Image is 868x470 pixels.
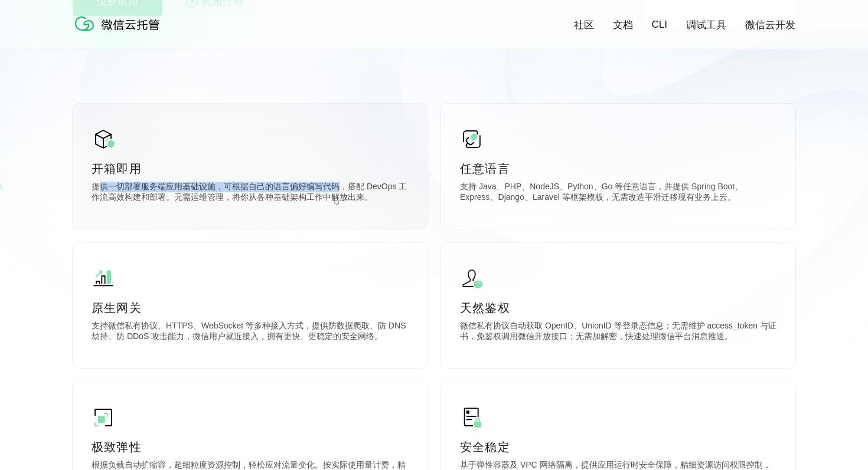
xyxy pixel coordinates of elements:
[652,19,667,31] a: CLI
[686,18,726,32] a: 调试工具
[460,439,776,455] p: 安全稳定
[92,439,408,455] p: 极致弹性
[460,160,776,177] p: 任意语言
[73,12,167,35] img: 微信云托管
[613,18,633,32] a: 文档
[574,18,594,32] a: 社区
[745,18,795,32] a: 微信云开发
[460,321,776,344] p: 微信私有协议自动获取 OpenID、UnionID 等登录态信息；无需维护 access_token 与证书，免鉴权调用微信开放接口；无需加解密，快速处理微信平台消息推送。
[92,160,408,177] p: 开箱即用
[460,182,776,205] p: 支持 Java、PHP、NodeJS、Python、Go 等任意语言，并提供 Spring Boot、Express、Django、Laravel 等框架模板，无需改造平滑迁移现有业务上云。
[92,300,408,316] p: 原生网关
[92,182,408,205] p: 提供一切部署服务端应用基础设施，可根据自己的语言偏好编写代码，搭配 DevOps 工作流高效构建和部署。无需运维管理，将你从各种基础架构工作中解放出来。
[73,27,167,37] a: 微信云托管
[92,321,408,344] p: 支持微信私有协议、HTTPS、WebSocket 等多种接入方式，提供防数据爬取、防 DNS 劫持、防 DDoS 攻击能力，微信用户就近接入，拥有更快、更稳定的安全网络。
[460,300,776,316] p: 天然鉴权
